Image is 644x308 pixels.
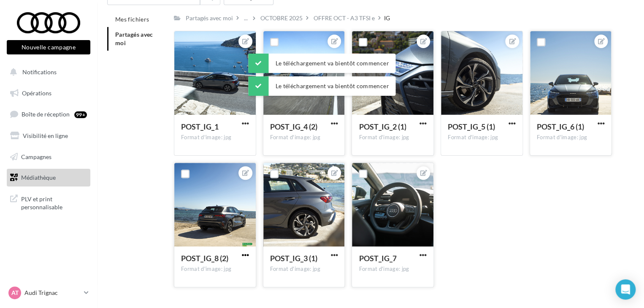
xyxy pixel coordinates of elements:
[260,14,303,22] div: OCTOBRE 2025
[181,265,249,273] div: Format d'image: jpg
[22,89,51,97] span: Opérations
[384,14,390,22] div: IG
[5,84,92,102] a: Opérations
[23,132,68,139] span: Visibilité en ligne
[5,169,92,186] a: Médiathèque
[537,134,605,141] div: Format d'image: jpg
[270,254,317,263] span: POST_IG_3 (1)
[359,254,396,263] span: POST_IG_7
[181,122,219,131] span: POST_IG_1
[186,14,233,22] div: Partagés avec moi
[7,285,90,301] a: AT Audi Trignac
[115,31,153,46] span: Partagés avec moi
[242,12,249,24] div: ...
[270,122,317,131] span: POST_IG_4 (2)
[5,105,92,123] a: Boîte de réception99+
[22,68,57,76] span: Notifications
[181,254,228,263] span: POST_IG_8 (2)
[181,134,249,141] div: Format d'image: jpg
[248,31,395,50] div: Le téléchargement va bientôt commencer
[24,289,81,297] p: Audi Trignac
[5,63,89,81] button: Notifications
[21,193,87,211] span: PLV et print personnalisable
[22,111,70,118] span: Boîte de réception
[74,111,87,118] div: 99+
[21,153,51,160] span: Campagnes
[248,76,395,96] div: Le téléchargement va bientôt commencer
[248,54,395,73] div: Le téléchargement va bientôt commencer
[270,265,338,273] div: Format d'image: jpg
[359,122,406,131] span: POST_IG_2 (1)
[7,40,90,54] button: Nouvelle campagne
[537,122,584,131] span: POST_IG_6 (1)
[359,134,427,141] div: Format d'image: jpg
[314,14,375,22] div: OFFRE OCT - A3 TFSI e
[448,134,516,141] div: Format d'image: jpg
[448,122,495,131] span: POST_IG_5 (1)
[359,265,427,273] div: Format d'image: jpg
[5,148,92,166] a: Campagnes
[5,190,92,215] a: PLV et print personnalisable
[115,16,149,23] span: Mes fichiers
[11,289,19,297] span: AT
[21,174,56,181] span: Médiathèque
[615,279,636,300] div: Open Intercom Messenger
[270,134,338,141] div: Format d'image: jpg
[5,127,92,145] a: Visibilité en ligne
